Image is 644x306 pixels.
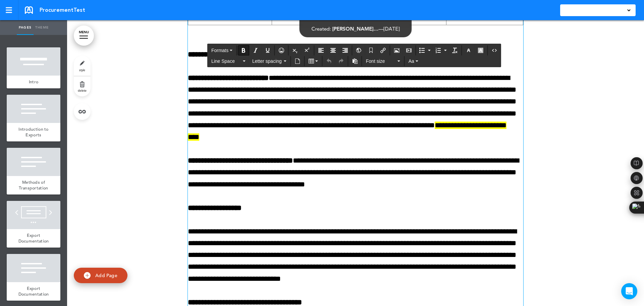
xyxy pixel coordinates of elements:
[7,176,60,194] a: Methods of Transportation
[74,268,127,283] a: Add Page
[95,272,117,278] span: Add Page
[289,45,301,55] div: Subscript
[384,26,400,32] span: [DATE]
[353,45,365,55] div: Insert/Edit global anchor link
[366,58,396,64] span: Font size
[74,76,91,96] a: delete
[332,26,379,32] span: [PERSON_NAME]…
[74,56,91,76] a: style
[327,45,339,55] div: Align center
[339,45,351,55] div: Align right
[312,26,331,32] span: Created:
[391,45,402,55] div: Airmason image
[365,45,377,55] div: Anchor
[40,6,85,14] span: ProcurementTest
[250,45,261,55] div: Italic
[7,76,60,88] a: Intro
[34,20,50,35] a: Theme
[323,56,335,66] div: Undo
[621,283,637,299] div: Open Intercom Messenger
[292,56,303,66] div: Insert document
[78,88,87,92] span: delete
[335,56,347,66] div: Redo
[349,56,361,66] div: Paste as text
[18,286,49,297] span: Export Documentation
[306,56,321,66] div: Table
[302,45,313,55] div: Superscript
[312,26,400,31] div: —
[29,79,39,85] span: Intro
[377,45,389,55] div: Insert/edit airmason link
[449,45,461,55] div: Clear formatting
[238,45,249,55] div: Bold
[262,45,273,55] div: Underline
[433,45,448,55] div: Numbered list
[18,232,49,244] span: Export Documentation
[7,282,60,301] a: Export Documentation
[79,68,85,72] span: style
[211,48,228,53] span: Formats
[315,45,327,55] div: Align left
[211,58,241,64] span: Line Space
[18,126,49,138] span: Introduction to Exports
[17,20,34,35] a: Pages
[7,229,60,248] a: Export Documentation
[409,58,414,64] span: Aa
[84,272,91,279] img: add.svg
[403,45,415,55] div: Insert/edit media
[74,26,94,46] a: MENU
[489,45,500,55] div: Source code
[7,123,60,141] a: Introduction to Exports
[252,58,282,64] span: Letter spacing
[417,45,432,55] div: Bullet list
[19,179,48,191] span: Methods of Transportation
